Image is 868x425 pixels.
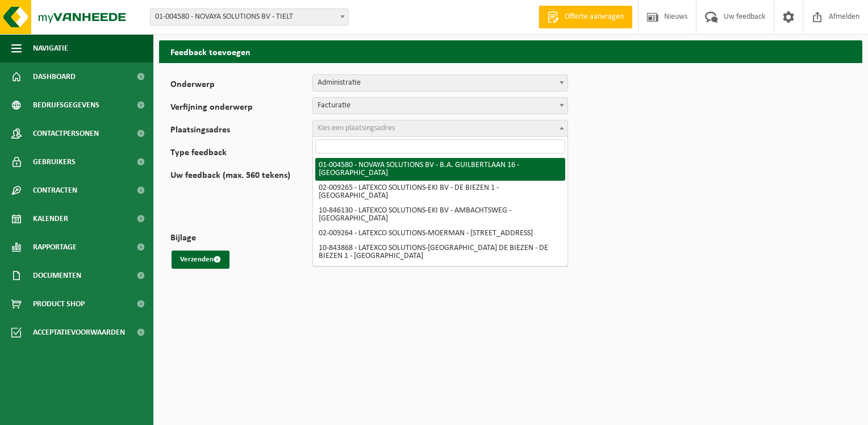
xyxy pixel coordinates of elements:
[170,148,312,160] label: Type feedback
[318,124,395,132] span: Kies een plaatsingsadres
[170,126,312,137] label: Plaatsingsadres
[151,9,348,25] span: 01-004580 - NOVAYA SOLUTIONS BV - TIELT
[315,203,565,226] li: 10-846130 - LATEXCO SOLUTIONS-EKI BV - AMBACHTSWEG - [GEOGRAPHIC_DATA]
[312,74,568,91] span: Administratie
[539,6,632,28] a: Offerte aanvragen
[150,9,349,26] span: 01-004580 - NOVAYA SOLUTIONS BV - TIELT
[33,34,68,63] span: Navigatie
[33,233,77,261] span: Rapportage
[312,97,568,114] span: Facturatie
[562,11,627,23] span: Offerte aanvragen
[33,318,125,347] span: Acceptatievoorwaarden
[315,181,565,203] li: 02-009265 - LATEXCO SOLUTIONS-EKI BV - DE BIEZEN 1 - [GEOGRAPHIC_DATA]
[159,40,862,63] h2: Feedback toevoegen
[172,251,229,269] button: Verzenden
[315,158,565,181] li: 01-004580 - NOVAYA SOLUTIONS BV - B.A. GUILBERTLAAN 16 - [GEOGRAPHIC_DATA]
[33,119,99,148] span: Contactpersonen
[313,75,567,91] span: Administratie
[170,171,312,222] label: Uw feedback (max. 560 tekens)
[315,241,565,264] li: 10-843868 - LATEXCO SOLUTIONS-[GEOGRAPHIC_DATA] DE BIEZEN - DE BIEZEN 1 - [GEOGRAPHIC_DATA]
[313,98,567,114] span: Facturatie
[33,290,85,318] span: Product Shop
[33,148,76,176] span: Gebruikers
[170,234,312,245] label: Bijlage
[33,261,81,290] span: Documenten
[170,80,312,91] label: Onderwerp
[170,103,312,114] label: Verfijning onderwerp
[33,176,77,205] span: Contracten
[33,205,68,233] span: Kalender
[33,91,99,119] span: Bedrijfsgegevens
[33,63,76,91] span: Dashboard
[315,226,565,241] li: 02-009264 - LATEXCO SOLUTIONS-MOERMAN - [STREET_ADDRESS]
